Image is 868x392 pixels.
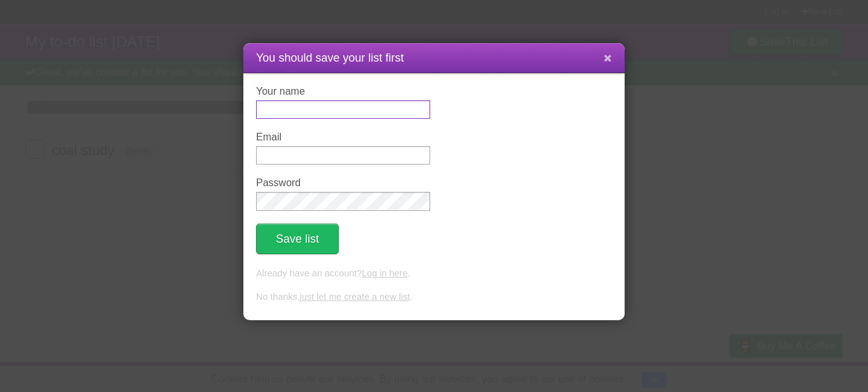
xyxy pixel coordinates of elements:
[256,224,339,254] button: Save list
[256,267,612,281] p: Already have an account? .
[256,132,430,143] label: Email
[256,50,612,67] h1: You should save your list first
[362,268,407,278] a: Log in here
[256,290,612,304] p: No thanks, .
[256,86,430,97] label: Your name
[256,177,430,189] label: Password
[300,292,410,302] a: just let me create a new list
